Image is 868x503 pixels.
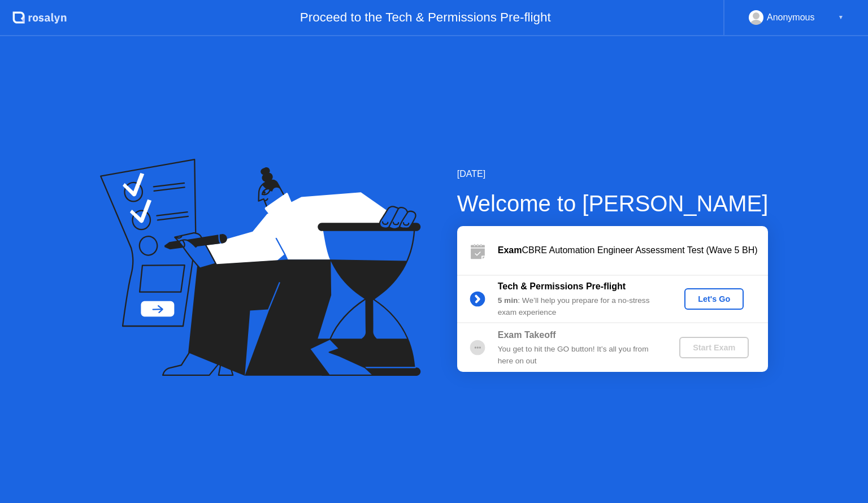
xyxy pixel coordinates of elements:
div: Anonymous [767,10,815,25]
div: Welcome to [PERSON_NAME] [457,187,769,220]
div: ▼ [838,10,844,25]
button: Let's Go [684,288,744,310]
div: [DATE] [457,167,769,181]
b: Exam [498,245,522,255]
b: Tech & Permissions Pre-flight [498,281,626,291]
div: You get to hit the GO button! It’s all you from here on out [498,344,661,367]
div: Start Exam [684,343,744,352]
button: Start Exam [679,337,749,358]
b: 5 min [498,296,518,305]
div: : We’ll help you prepare for a no-stress exam experience [498,295,661,318]
div: CBRE Automation Engineer Assessment Test (Wave 5 BH) [498,244,768,257]
div: Let's Go [689,294,739,303]
b: Exam Takeoff [498,330,556,340]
